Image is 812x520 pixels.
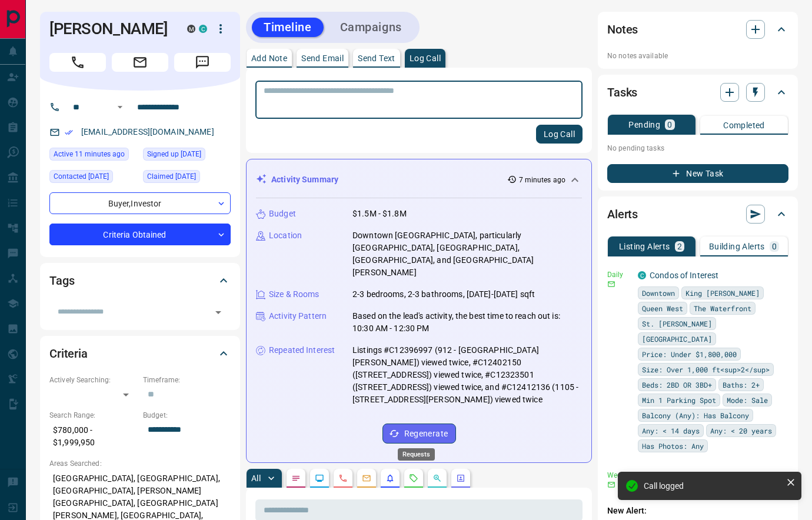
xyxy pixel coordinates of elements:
svg: Email [607,280,615,288]
div: mrloft.ca [187,25,195,33]
span: Price: Under $1,800,000 [642,348,737,360]
div: Requests [398,448,435,461]
p: Budget: [143,410,231,421]
svg: Email Verified [65,128,73,136]
p: Daily [607,269,631,280]
div: Call logged [644,481,781,491]
span: Any: < 20 years [710,425,772,436]
div: Criteria [49,339,231,368]
svg: Agent Actions [456,474,465,483]
span: Contacted [DATE] [54,171,109,182]
div: Tue May 17 2022 [143,170,231,186]
svg: Emails [362,474,371,483]
div: Sun Oct 12 2025 [49,148,137,164]
span: Message [174,53,231,72]
p: Search Range: [49,410,137,421]
div: Tags [49,266,231,295]
p: Log Call [410,54,441,62]
span: Balcony (Any): Has Balcony [642,409,749,421]
p: Weekly [607,470,631,481]
h1: [PERSON_NAME] [49,19,169,38]
svg: Requests [409,474,418,483]
h2: Notes [607,20,638,39]
a: Condos of Interest [650,271,718,280]
div: Tue May 17 2022 [49,170,137,186]
span: Claimed [DATE] [147,171,196,182]
p: 2 [677,242,682,251]
p: Timeframe: [143,375,231,385]
svg: Listing Alerts [385,474,395,483]
svg: Calls [338,474,348,483]
span: Mode: Sale [727,394,768,406]
p: 0 [667,121,672,129]
p: Send Text [358,54,395,62]
div: condos.ca [638,271,646,279]
button: Campaigns [328,18,414,37]
p: Actively Searching: [49,375,137,385]
span: Beds: 2BD OR 3BD+ [642,379,712,391]
button: Regenerate [382,424,456,444]
p: Repeated Interest [269,344,335,356]
span: Baths: 2+ [723,379,760,391]
p: Send Email [301,54,344,62]
span: [GEOGRAPHIC_DATA] [642,333,712,345]
svg: Notes [291,474,301,483]
span: Signed up [DATE] [147,148,201,160]
span: Queen West [642,302,683,314]
p: Building Alerts [709,242,765,251]
p: Add Note [251,54,287,62]
div: Buyer , Investor [49,192,231,214]
p: Activity Pattern [269,310,327,322]
button: Timeline [252,18,324,37]
span: Any: < 14 days [642,425,700,436]
div: Tasks [607,78,788,106]
button: New Task [607,164,788,183]
div: Tue Apr 04 2017 [143,148,231,164]
p: No pending tasks [607,139,788,157]
p: Based on the lead's activity, the best time to reach out is: 10:30 AM - 12:30 PM [352,310,582,335]
button: Open [210,304,227,321]
p: Downtown [GEOGRAPHIC_DATA], particularly [GEOGRAPHIC_DATA], [GEOGRAPHIC_DATA], [GEOGRAPHIC_DATA],... [352,229,582,279]
h2: Tasks [607,83,637,102]
div: Criteria Obtained [49,224,231,245]
p: 7 minutes ago [519,175,565,185]
span: Size: Over 1,000 ft<sup>2</sup> [642,364,770,375]
span: The Waterfront [694,302,751,314]
svg: Lead Browsing Activity [315,474,324,483]
p: Completed [723,121,765,129]
p: Activity Summary [271,174,338,186]
p: Listings #C12396997 (912 - [GEOGRAPHIC_DATA][PERSON_NAME]) viewed twice, #C12402150 ([STREET_ADDR... [352,344,582,406]
p: 0 [772,242,777,251]
button: Log Call [536,125,583,144]
p: New Alert: [607,505,788,517]
span: Min 1 Parking Spot [642,394,716,406]
span: St. [PERSON_NAME] [642,318,712,329]
span: Call [49,53,106,72]
p: Pending [628,121,660,129]
h2: Tags [49,271,74,290]
svg: Email [607,481,615,489]
span: Downtown [642,287,675,299]
a: [EMAIL_ADDRESS][DOMAIN_NAME] [81,127,214,136]
div: Alerts [607,200,788,228]
button: Open [113,100,127,114]
div: Activity Summary7 minutes ago [256,169,582,191]
p: No notes available [607,51,788,61]
p: All [251,474,261,482]
div: Notes [607,15,788,44]
p: $1.5M - $1.8M [352,208,407,220]
p: Location [269,229,302,242]
p: $780,000 - $1,999,950 [49,421,137,452]
p: Budget [269,208,296,220]
span: Has Photos: Any [642,440,704,452]
h2: Criteria [49,344,88,363]
p: Listing Alerts [619,242,670,251]
h2: Alerts [607,205,638,224]
p: 2-3 bedrooms, 2-3 bathrooms, [DATE]-[DATE] sqft [352,288,535,301]
span: Email [112,53,168,72]
svg: Opportunities [432,474,442,483]
p: Areas Searched: [49,458,231,469]
p: Size & Rooms [269,288,320,301]
span: King [PERSON_NAME] [685,287,760,299]
div: condos.ca [199,25,207,33]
